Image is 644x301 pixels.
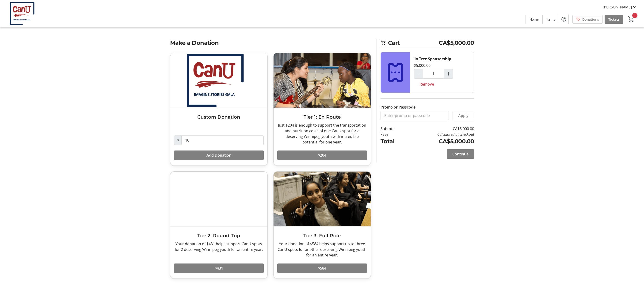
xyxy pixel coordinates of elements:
label: Promo or Passcode [381,104,415,110]
img: Tier 1: En Route [274,53,371,108]
button: Apply [453,111,474,120]
span: $431 [215,265,223,271]
div: Your donation of $431 helps support CanU spots for 2 deserving Winnipeg youth for an entire year. [174,241,264,252]
input: Tree Sponsorship Quantity [423,69,444,79]
span: Tickets [608,17,620,22]
td: CA$5,000.00 [408,137,474,146]
h3: Tier 1: En Route [277,113,367,120]
h2: Make a Donation [170,39,371,47]
a: Donations [572,15,603,24]
span: Items [546,17,555,22]
button: Decrement by one [414,69,423,78]
td: Total [381,137,408,146]
a: Items [543,15,559,24]
input: Enter promo or passcode [381,111,449,120]
button: $431 [174,263,264,273]
span: $204 [318,152,326,158]
input: Donation Amount [181,135,264,145]
div: Your donation of $584 helps support up to three CanU spots for another deserving Winnipeg youth f... [277,241,367,258]
a: Home [526,15,542,24]
a: Tickets [605,15,623,24]
div: Just $204 is enough to support the transportation and nutrition costs of one CanU spot for a dese... [277,122,367,145]
button: Add Donation [174,150,264,160]
img: CanU Canada's Logo [3,2,45,25]
td: Subtotal [381,126,408,132]
span: Donations [582,17,599,22]
button: Increment by one [444,69,453,78]
span: Remove [419,81,434,87]
td: Fees [381,132,408,137]
div: 1x Tree Sponsorship [414,56,451,62]
img: Tier 3: Full Ride [274,172,371,226]
span: $584 [318,265,326,271]
span: [PERSON_NAME] [603,4,632,10]
span: Continue [452,151,469,157]
button: Continue [447,149,474,159]
button: [PERSON_NAME] [599,3,641,11]
h2: Cart [381,39,474,48]
button: Help [559,15,568,24]
button: Cart [627,15,636,23]
button: $204 [277,150,367,160]
td: Calculated at checkout [408,132,474,137]
span: CA$5,000.00 [439,39,474,47]
span: Apply [458,113,469,118]
img: Tier 2: Round Trip [170,172,267,226]
span: $ [174,135,182,145]
span: Home [530,17,539,22]
h3: Tier 3: Full Ride [277,232,367,239]
h3: Tier 2: Round Trip [174,232,264,239]
h3: Custom Donation [174,113,264,120]
img: Custom Donation [170,53,267,108]
div: $5,000.00 [414,63,431,68]
button: $584 [277,263,367,273]
button: Remove [414,79,440,89]
span: Add Donation [206,152,231,158]
td: CA$5,000.00 [408,126,474,132]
